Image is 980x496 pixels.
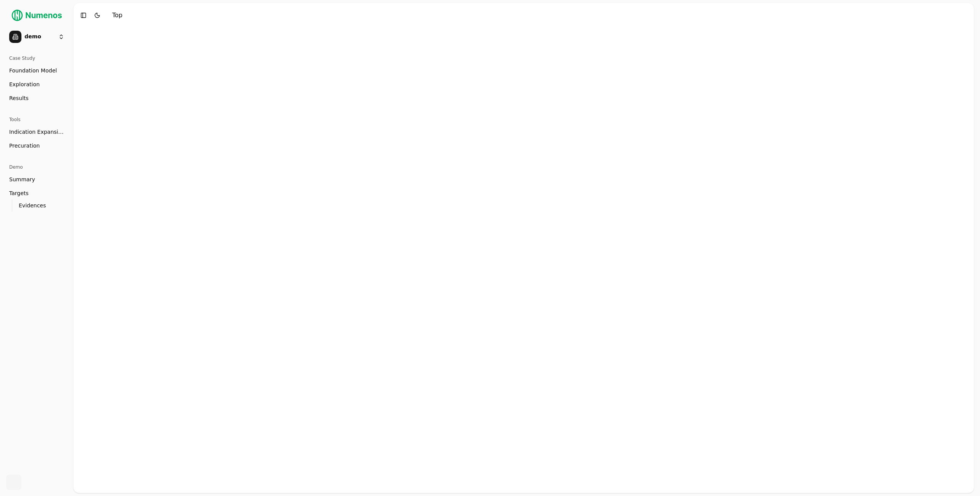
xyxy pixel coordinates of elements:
[6,28,67,46] button: demo
[9,67,57,74] span: Foundation Model
[9,142,40,149] span: Precuration
[9,94,29,102] span: Results
[19,202,46,209] span: Evidences
[16,200,58,211] a: Evidences
[9,80,40,88] span: Exploration
[6,78,67,90] a: Exploration
[6,92,67,104] a: Results
[24,33,55,40] span: demo
[6,140,67,152] a: Precuration
[6,126,67,138] a: Indication Expansion
[6,161,67,173] div: Demo
[6,6,67,25] img: Numenos
[78,10,89,21] button: Toggle Sidebar
[6,113,67,126] div: Tools
[6,52,67,64] div: Case Study
[6,187,67,199] a: Targets
[9,176,35,183] span: Summary
[9,128,64,136] span: Indication Expansion
[92,10,103,21] button: Toggle Dark Mode
[9,189,29,197] span: Targets
[6,64,67,77] a: Foundation Model
[112,11,122,20] div: Top
[6,173,67,186] a: Summary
